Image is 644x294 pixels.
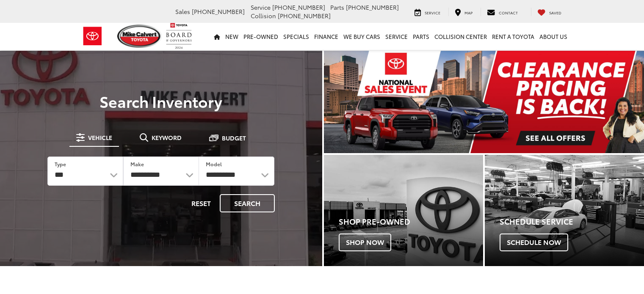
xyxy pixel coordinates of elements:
a: Finance [312,23,341,50]
a: Home [211,23,223,50]
h3: Search Inventory [36,93,287,110]
span: Schedule Now [500,234,568,251]
label: Type [55,160,66,168]
span: Keyword [152,135,182,140]
a: Rent a Toyota [489,23,537,50]
a: Schedule Service Schedule Now [485,155,644,266]
span: Saved [549,10,561,15]
a: Service [408,8,447,16]
label: Make [130,160,144,168]
span: Shop Now [339,234,391,251]
a: My Saved Vehicles [531,8,568,16]
span: [PHONE_NUMBER] [278,11,331,20]
label: Model [206,160,222,168]
h4: Shop Pre-Owned [339,217,483,226]
span: Vehicle [88,135,112,140]
a: New [223,23,241,50]
a: Pre-Owned [241,23,281,50]
h4: Schedule Service [500,217,644,226]
span: [PHONE_NUMBER] [272,3,325,11]
span: Collision [251,11,276,20]
img: Toyota [77,22,108,50]
span: Service [251,3,271,11]
div: Toyota [324,155,483,266]
a: Collision Center [432,23,489,50]
a: Specials [281,23,312,50]
button: Search [220,194,275,212]
span: Sales [175,7,190,16]
span: [PHONE_NUMBER] [346,3,399,11]
a: About Us [537,23,570,50]
span: Contact [499,10,518,15]
a: Shop Pre-Owned Shop Now [324,155,483,266]
span: Map [464,10,473,15]
img: Mike Calvert Toyota [117,25,162,48]
button: Reset [184,194,218,212]
a: WE BUY CARS [341,23,383,50]
span: Parts [330,3,344,11]
span: [PHONE_NUMBER] [192,7,245,16]
span: Service [425,10,440,15]
div: Toyota [485,155,644,266]
a: Map [448,8,479,16]
a: Parts [410,23,432,50]
a: Service [383,23,410,50]
span: Budget [222,135,246,141]
a: Contact [481,8,524,16]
